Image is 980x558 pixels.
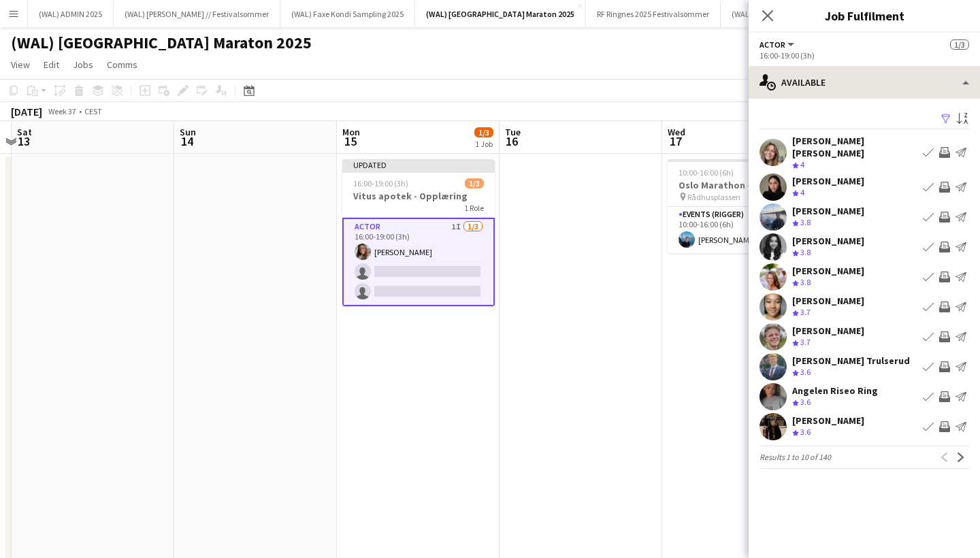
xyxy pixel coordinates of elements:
[792,235,864,247] div: [PERSON_NAME]
[800,187,804,197] span: 4
[45,106,79,116] span: Week 37
[668,207,820,253] app-card-role: Events (Rigger)1/110:00-16:00 (6h)[PERSON_NAME]
[668,179,820,191] h3: Oslo Marathon - Opprigg
[342,190,495,202] h3: Vitus apotek - Opplæring
[759,452,831,462] span: Results 1 to 10 of 140
[73,59,93,71] span: Jobs
[11,105,42,118] div: [DATE]
[280,1,415,27] button: (WAL) Faxe Kondi Sampling 2025
[342,126,360,138] span: Mon
[950,39,969,50] span: 1/3
[792,175,864,187] div: [PERSON_NAME]
[415,1,586,27] button: (WAL) [GEOGRAPHIC_DATA] Maraton 2025
[38,56,65,73] a: Edit
[11,59,30,71] span: View
[666,133,685,149] span: 17
[668,159,820,253] app-job-card: 10:00-16:00 (6h)1/1Oslo Marathon - Opprigg Rådhusplassen1 RoleEvents (Rigger)1/110:00-16:00 (6h)[...
[5,56,35,73] a: View
[668,126,685,138] span: Wed
[178,133,196,149] span: 14
[792,295,864,307] div: [PERSON_NAME]
[342,159,495,170] div: Updated
[340,133,360,149] span: 15
[67,56,99,73] a: Jobs
[800,247,811,257] span: 3.8
[101,56,143,73] a: Comms
[342,159,495,306] app-job-card: Updated16:00-19:00 (3h)1/3Vitus apotek - Opplæring1 RoleActor1I1/316:00-19:00 (3h)[PERSON_NAME]
[475,139,493,149] div: 1 Job
[15,133,32,149] span: 13
[792,355,910,367] div: [PERSON_NAME] Trulserud
[505,126,521,138] span: Tue
[749,66,980,99] div: Available
[114,1,280,27] button: (WAL) [PERSON_NAME] // Festivalsommer
[465,178,484,188] span: 1/3
[464,203,484,213] span: 1 Role
[503,133,521,149] span: 16
[342,218,495,306] app-card-role: Actor1I1/316:00-19:00 (3h)[PERSON_NAME]
[800,427,811,437] span: 3.6
[721,1,841,27] button: (WAL) Ricola // Oslo Maraton
[800,217,811,227] span: 3.8
[759,39,796,50] button: Actor
[11,33,312,53] h1: (WAL) [GEOGRAPHIC_DATA] Maraton 2025
[792,414,864,427] div: [PERSON_NAME]
[353,178,408,188] span: 16:00-19:00 (3h)
[792,325,864,337] div: [PERSON_NAME]
[84,106,102,116] div: CEST
[800,159,804,169] span: 4
[792,135,917,159] div: [PERSON_NAME] [PERSON_NAME]
[792,265,864,277] div: [PERSON_NAME]
[792,384,878,397] div: Angelen Riseo Ring
[800,337,811,347] span: 3.7
[749,7,980,24] h3: Job Fulfilment
[17,126,32,138] span: Sat
[586,1,721,27] button: RF Ringnes 2025 Festivalsommer
[28,1,114,27] button: (WAL) ADMIN 2025
[107,59,137,71] span: Comms
[800,397,811,407] span: 3.6
[474,127,493,137] span: 1/3
[800,307,811,317] span: 3.7
[800,277,811,287] span: 3.8
[679,167,734,178] span: 10:00-16:00 (6h)
[180,126,196,138] span: Sun
[44,59,59,71] span: Edit
[687,192,740,202] span: Rådhusplassen
[759,50,969,61] div: 16:00-19:00 (3h)
[800,367,811,377] span: 3.6
[759,39,785,50] span: Actor
[792,205,864,217] div: [PERSON_NAME]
